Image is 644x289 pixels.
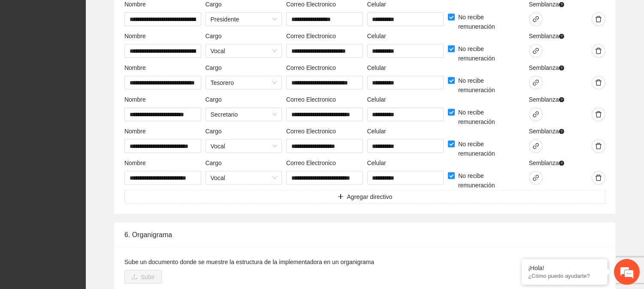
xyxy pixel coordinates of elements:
button: delete [592,76,605,90]
div: Minimizar ventana de chat en vivo [141,4,161,25]
span: question-circle [559,2,564,7]
span: plus [338,194,344,201]
label: Cargo [206,158,222,168]
span: No recibe remuneración [455,76,525,95]
label: Cargo [206,63,222,72]
span: No recibe remuneración [455,171,525,190]
span: delete [592,175,605,181]
span: Estamos en línea. [50,95,118,182]
label: Celular [367,31,386,41]
button: delete [592,108,605,121]
span: link [529,16,542,23]
label: Cargo [206,126,222,136]
span: Vocal [211,45,277,57]
button: uploadSubir [124,270,162,284]
span: Agregar directivo [347,192,393,202]
span: Semblanza [529,95,564,104]
button: delete [592,139,605,153]
label: Nombre [124,158,146,168]
button: link [529,44,543,58]
span: No recibe remuneración [455,139,525,158]
button: delete [592,171,605,185]
span: Secretario [211,108,277,121]
span: link [529,143,542,150]
label: Sube un documento donde se muestre la estructura de la implementadora en un organigrama [124,257,374,267]
label: Correo Electronico [286,158,336,168]
div: ¡Hola! [528,265,601,271]
span: Tesorero [211,76,277,89]
span: link [529,175,542,181]
button: link [529,108,543,121]
div: 6. Organigrama [124,223,605,247]
label: Celular [367,158,386,168]
span: question-circle [559,97,564,102]
button: delete [592,12,605,26]
span: link [529,48,542,54]
span: No recibe remuneración [455,12,525,31]
span: No recibe remuneración [455,44,525,63]
span: link [529,79,542,86]
label: Cargo [206,95,222,104]
div: Chatee con nosotros ahora [45,44,144,55]
button: link [529,76,543,90]
span: link [529,111,542,118]
label: Nombre [124,31,146,41]
label: Cargo [206,31,222,41]
span: question-circle [559,66,564,71]
textarea: Escriba su mensaje y pulse “Intro” [4,196,163,226]
span: delete [592,79,605,86]
label: Correo Electronico [286,126,336,136]
label: Celular [367,95,386,104]
span: question-circle [559,161,564,166]
label: Celular [367,126,386,136]
label: Nombre [124,126,146,136]
label: Nombre [124,95,146,104]
label: Correo Electronico [286,31,336,41]
span: uploadSubir [124,274,162,280]
label: Celular [367,63,386,72]
span: Vocal [211,140,277,153]
button: delete [592,44,605,58]
span: Semblanza [529,158,564,168]
label: Nombre [124,63,146,72]
span: Semblanza [529,63,564,72]
button: plusAgregar directivo [124,190,605,204]
button: link [529,12,543,26]
p: ¿Cómo puedo ayudarte? [528,273,601,279]
span: delete [592,143,605,150]
span: delete [592,48,605,54]
span: Semblanza [529,31,564,41]
span: No recibe remuneración [455,108,525,126]
span: Presidente [211,13,277,26]
span: delete [592,111,605,118]
button: link [529,171,543,185]
button: link [529,139,543,153]
span: question-circle [559,34,564,39]
span: question-circle [559,129,564,134]
span: delete [592,16,605,23]
label: Correo Electronico [286,95,336,104]
span: Semblanza [529,126,564,136]
label: Correo Electronico [286,63,336,72]
span: Vocal [211,172,277,184]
